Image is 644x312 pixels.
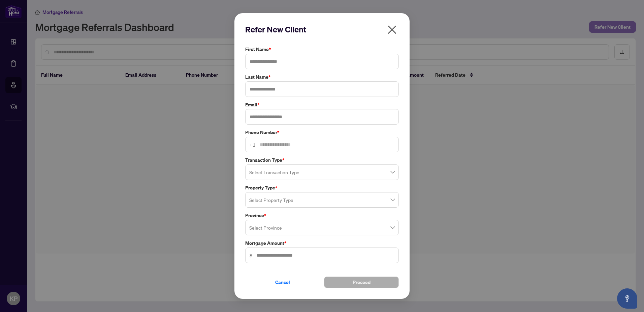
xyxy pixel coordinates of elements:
[250,252,253,259] span: $
[275,277,290,288] span: Cancel
[245,101,399,108] label: Email
[245,239,399,247] label: Mortgage Amount
[245,46,399,53] label: First Name
[245,24,399,35] h2: Refer New Client
[387,24,397,35] span: close
[250,141,256,148] span: +1
[245,184,399,191] label: Property Type
[245,129,399,136] label: Phone Number
[324,277,399,288] button: Proceed
[617,288,637,309] button: Open asap
[245,156,399,164] label: Transaction Type
[245,73,399,81] label: Last Name
[245,212,399,219] label: Province
[245,277,320,288] button: Cancel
